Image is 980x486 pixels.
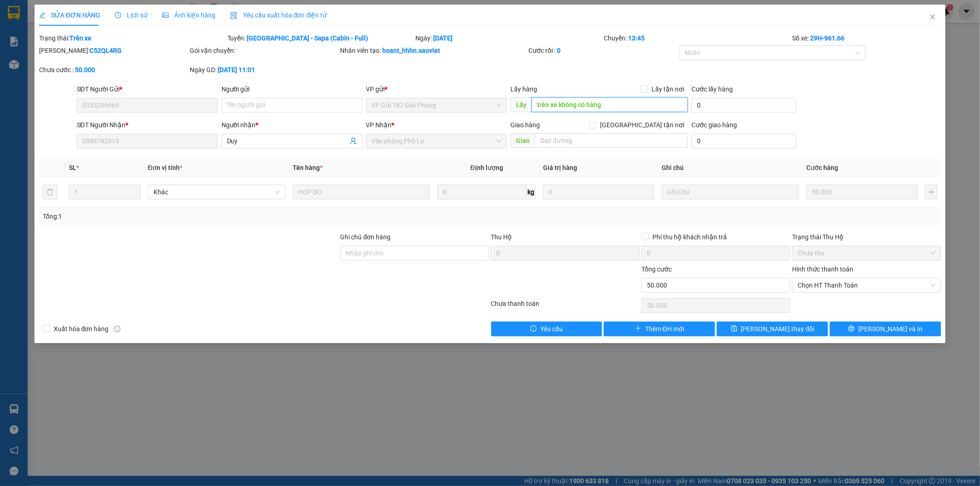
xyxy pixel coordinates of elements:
[227,33,415,43] div: Tuyến:
[293,185,430,199] input: VD: Bàn, Ghế
[810,34,844,42] b: 29H-961.66
[221,84,363,94] div: Người gửi
[691,134,796,148] input: Cước giao hàng
[162,11,215,19] span: Ảnh kiện hàng
[528,45,677,56] div: Cước rồi :
[50,324,113,334] span: Xuất hóa đơn hàng
[383,47,441,54] b: hoant_hhhn.saoviet
[162,12,169,18] span: picture
[415,33,603,43] div: Ngày:
[798,278,935,292] span: Chọn HT Thanh Toán
[491,233,512,241] span: Thu Hộ
[43,211,378,221] div: Tổng: 1
[645,324,684,334] span: Thêm ĐH mới
[848,325,855,333] span: printer
[543,164,577,171] span: Giá trị hàng
[190,45,339,56] div: Gói vận chuyển:
[490,299,641,315] div: Chưa thanh toán
[350,137,357,145] span: user-add
[527,185,536,199] span: kg
[434,34,453,42] b: [DATE]
[691,98,796,113] input: Cước lấy hàng
[230,11,327,19] span: Yêu cầu xuất hóa đơn điện tử
[530,325,537,333] span: exclamation-circle
[691,121,737,129] label: Cước giao hàng
[366,84,507,94] div: VP gửi
[340,45,527,56] div: Nhân viên tạo:
[366,121,392,129] span: VP Nhận
[535,133,688,148] input: Dọc đường
[39,11,100,19] span: SỬA ĐƠN HÀNG
[77,120,218,130] div: SĐT Người Nhận
[190,65,339,75] div: Ngày GD:
[662,185,799,199] input: Ghi Chú
[603,33,791,43] div: Chuyến:
[115,11,147,19] span: Lịch sử
[925,185,937,199] button: plus
[792,232,941,242] div: Trạng thái Thu Hộ
[340,246,489,260] input: Ghi chú đơn hàng
[510,121,540,129] span: Giao hàng
[791,33,942,43] div: Số xe:
[628,34,645,42] b: 13:45
[90,47,122,54] b: C52QL4RG
[153,185,280,199] span: Khác
[806,164,838,171] span: Cước hàng
[596,120,688,130] span: [GEOGRAPHIC_DATA] tận nơi
[741,324,815,334] span: [PERSON_NAME] thay đổi
[230,12,238,19] img: icon
[69,34,91,42] b: Trên xe
[717,322,828,336] button: save[PERSON_NAME] thay đổi
[39,12,45,18] span: edit
[532,97,688,112] input: Dọc đường
[830,322,941,336] button: printer[PERSON_NAME] và In
[658,159,803,177] th: Ghi chú
[470,164,503,171] span: Định lượng
[510,85,537,93] span: Lấy hàng
[491,322,602,336] button: exclamation-circleYêu cầu
[557,47,561,54] b: 0
[731,325,737,333] span: save
[39,45,188,56] div: [PERSON_NAME]:
[39,65,188,75] div: Chưa cước :
[340,233,391,241] label: Ghi chú đơn hàng
[372,134,502,148] span: Văn phòng Phố Lu
[798,246,935,260] span: Chưa thu
[43,185,57,199] button: delete
[115,12,121,18] span: clock-circle
[792,266,853,273] label: Hình thức thanh toán
[543,185,654,199] input: 0
[641,266,672,273] span: Tổng cước
[920,5,946,30] button: Close
[540,324,563,334] span: Yêu cầu
[75,66,95,73] b: 50.000
[858,324,923,334] span: [PERSON_NAME] và In
[114,326,120,332] span: info-circle
[648,84,688,94] span: Lấy tận nơi
[247,34,368,42] b: [GEOGRAPHIC_DATA] - Sapa (Cabin - Full)
[510,133,535,148] span: Giao
[691,85,733,93] label: Cước lấy hàng
[293,164,323,171] span: Tên hàng
[148,164,182,171] span: Đơn vị tính
[221,120,363,130] div: Người nhận
[649,232,731,242] span: Phí thu hộ khách nhận trả
[77,84,218,94] div: SĐT Người Gửi
[38,33,227,43] div: Trạng thái:
[806,185,918,199] input: 0
[930,283,936,288] span: close-circle
[372,98,502,112] span: VP Gửi 787 Giải Phóng
[604,322,715,336] button: plusThêm ĐH mới
[510,97,532,112] span: Lấy
[69,164,76,171] span: SL
[218,66,255,73] b: [DATE] 11:01
[635,325,641,333] span: plus
[929,13,936,21] span: close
